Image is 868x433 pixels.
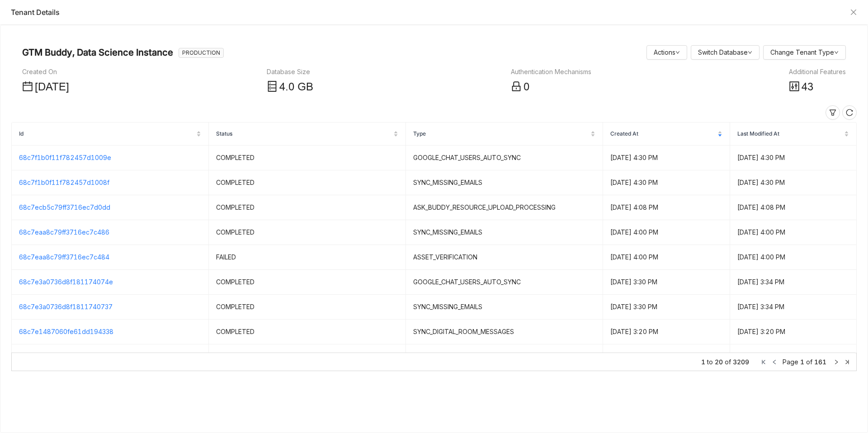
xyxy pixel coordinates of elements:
td: [DATE] 3:30 PM [603,270,730,295]
span: 43 [802,81,813,93]
td: [DATE] 4:30 PM [603,146,730,170]
a: 68c7e3a0736d8f181174074e [19,278,113,286]
td: COMPLETED [209,220,406,245]
div: Created On [22,67,69,77]
td: SYNC_DIGITAL_ROOM_MESSAGES [406,320,603,344]
a: Actions [654,48,680,56]
span: 161 [814,358,826,366]
button: Switch Database [691,45,759,60]
span: 1 [701,357,705,367]
span: Page [783,358,798,366]
nz-page-header-title: GTM Buddy, Data Science Instance [22,45,173,60]
td: [DATE] 3:30 PM [603,295,730,320]
span: 0 [524,81,529,93]
a: 68c7e3a0736d8f1811740737 [19,303,113,311]
td: ASK_BUDDY_RESOURCE_UPLOAD_PROCESSING [406,195,603,220]
button: Change Tenant Type [763,45,846,60]
a: 68c7eaa8c79ff3716ec7c486 [19,228,109,236]
td: SYNC_MISSING_EMAILS [406,170,603,195]
a: 68c7f1b0f11f782457d1009e [19,154,111,161]
td: COMPLETED [209,295,406,320]
td: [DATE] 4:08 PM [730,195,857,220]
div: Additional Features [789,67,846,77]
td: [DATE] 4:00 PM [730,245,857,270]
span: 1 [800,358,804,366]
nz-tag: PRODUCTION [179,48,224,58]
span: to [707,357,713,367]
a: 68c7ecb5c79ff3716ec7d0dd [19,203,110,211]
a: Switch Database [698,48,752,56]
a: 68c7f1b0f11f782457d1008f [19,179,109,186]
td: ASSET_VERIFICATION [406,245,603,270]
td: [DATE] 3:34 PM [730,295,857,320]
span: 4 [279,81,285,93]
div: Authentication Mechanisms [511,67,591,77]
td: GOOGLE_CHAT_USERS_AUTO_SYNC [406,146,603,170]
td: [DATE] 3:20 PM [603,320,730,344]
button: Close [850,9,857,16]
span: 20 [715,357,723,367]
td: [DATE] 4:30 PM [730,170,857,195]
td: [DATE] 4:08 PM [603,195,730,220]
td: [DATE] 4:00 PM [603,245,730,270]
td: COMPLETED [209,270,406,295]
td: AGGREGATE_AND_LOG_BUYER_ACTIVITY_TASK [406,344,603,369]
td: [DATE] 3:20 PM [730,344,857,369]
td: [DATE] 3:34 PM [730,270,857,295]
td: COMPLETED [209,195,406,220]
td: [DATE] 3:20 PM [730,320,857,344]
a: Change Tenant Type [770,48,839,56]
td: [DATE] 4:00 PM [730,220,857,245]
button: Actions [646,45,687,60]
td: COMPLETED [209,170,406,195]
td: [DATE] 4:30 PM [603,170,730,195]
div: Tenant Details [11,7,845,17]
td: [DATE] 4:30 PM [730,146,857,170]
td: COMPLETED [209,320,406,344]
td: GOOGLE_CHAT_USERS_AUTO_SYNC [406,270,603,295]
div: Database Size [267,67,313,77]
span: 3209 [733,357,749,367]
td: FAILED [209,245,406,270]
td: COMPLETED [209,344,406,369]
td: [DATE] 3:20 PM [603,344,730,369]
span: of [725,357,731,367]
a: 68c7eaa8c79ff3716ec7c484 [19,253,109,261]
td: SYNC_MISSING_EMAILS [406,295,603,320]
td: [DATE] 4:00 PM [603,220,730,245]
span: .0 GB [285,81,313,93]
span: [DATE] [35,81,69,93]
a: 68c7e1487060fe61dd194338 [19,328,113,335]
td: SYNC_MISSING_EMAILS [406,220,603,245]
span: of [806,358,812,366]
td: COMPLETED [209,146,406,170]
